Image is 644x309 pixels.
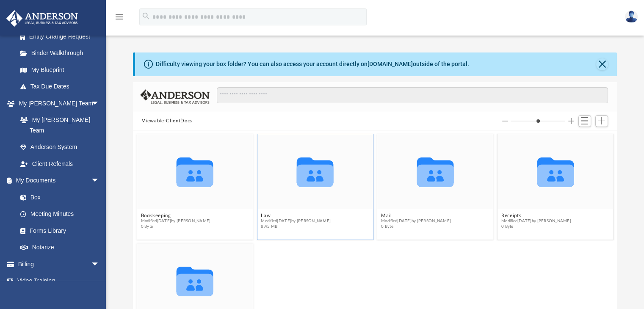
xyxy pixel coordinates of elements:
button: Receipts [501,213,571,218]
a: Anderson System [12,139,108,156]
button: Increase column size [568,118,574,124]
input: Column size [511,118,565,124]
span: 0 Byte [501,224,571,229]
a: Video Training [6,273,108,290]
a: My [PERSON_NAME] Teamarrow_drop_down [6,95,108,112]
a: [DOMAIN_NAME] [368,61,413,67]
a: My Documentsarrow_drop_down [6,172,108,189]
a: menu [114,16,124,22]
span: Modified [DATE] by [PERSON_NAME] [141,218,210,224]
button: Viewable-ClientDocs [142,117,192,125]
span: arrow_drop_down [91,172,108,190]
a: Billingarrow_drop_down [6,256,112,273]
a: Forms Library [12,222,104,239]
a: Box [12,189,104,206]
span: 0 Byte [381,224,451,229]
a: Client Referrals [12,155,108,172]
a: Tax Due Dates [12,78,112,95]
i: menu [114,12,124,22]
button: Bookkeeping [141,213,210,218]
a: My Blueprint [12,61,108,78]
span: arrow_drop_down [91,256,108,273]
button: Mail [381,213,451,218]
span: 0 Byte [141,224,210,229]
a: Binder Walkthrough [12,45,112,62]
div: Difficulty viewing your box folder? You can also access your account directly on outside of the p... [156,60,469,69]
span: arrow_drop_down [91,95,108,112]
a: Entity Change Request [12,28,112,45]
span: 8.45 MB [261,224,331,229]
button: Close [596,58,608,70]
span: Modified [DATE] by [PERSON_NAME] [261,218,331,224]
a: Notarize [12,239,108,256]
button: Add [595,115,608,127]
img: Anderson Advisors Platinum Portal [4,10,80,27]
span: Modified [DATE] by [PERSON_NAME] [381,218,451,224]
button: Decrease column size [502,118,508,124]
input: Search files and folders [217,87,608,103]
a: My [PERSON_NAME] Team [12,112,104,139]
img: User Pic [625,11,638,23]
span: Modified [DATE] by [PERSON_NAME] [501,218,571,224]
i: search [141,11,151,21]
a: Meeting Minutes [12,206,108,223]
button: Switch to List View [578,115,591,127]
button: Law [261,213,331,218]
